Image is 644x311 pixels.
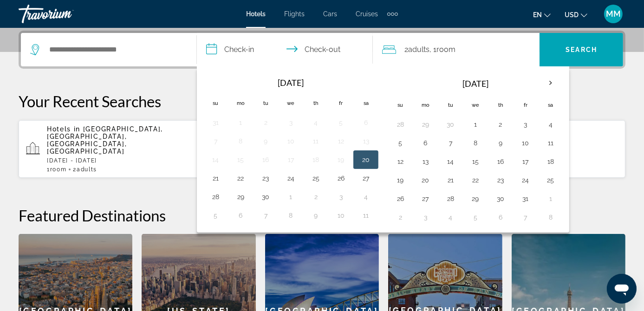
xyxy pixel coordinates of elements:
[418,155,433,168] button: Day 13
[493,192,508,205] button: Day 30
[436,45,455,54] span: Room
[333,209,348,222] button: Day 10
[373,33,540,66] button: Travelers: 2 adults, 0 children
[21,33,623,66] div: Search widget
[233,135,248,148] button: Day 8
[493,155,508,168] button: Day 16
[468,155,483,168] button: Day 15
[283,135,298,148] button: Day 10
[356,10,378,18] a: Cruises
[393,136,408,149] button: Day 5
[413,72,538,95] th: [DATE]
[283,116,298,129] button: Day 3
[533,8,551,21] button: Change language
[540,33,623,66] button: Search
[258,135,273,148] button: Day 9
[333,116,348,129] button: Day 5
[283,153,298,166] button: Day 17
[47,157,207,164] p: [DATE] - [DATE]
[393,118,408,131] button: Day 28
[258,209,273,222] button: Day 7
[493,136,508,149] button: Day 9
[387,6,398,21] button: Extra navigation items
[233,116,248,129] button: Day 1
[246,10,266,18] a: Hotels
[543,174,558,187] button: Day 25
[468,118,483,131] button: Day 1
[418,192,433,205] button: Day 27
[404,43,429,56] span: 2
[208,172,223,185] button: Day 21
[358,116,373,129] button: Day 6
[493,118,508,131] button: Day 2
[543,192,558,205] button: Day 1
[358,153,373,166] button: Day 20
[47,125,80,133] span: Hotels in
[233,190,248,203] button: Day 29
[323,10,337,18] a: Cars
[208,135,223,148] button: Day 7
[518,155,533,168] button: Day 17
[543,211,558,224] button: Day 8
[333,153,348,166] button: Day 19
[408,45,429,54] span: Adults
[418,174,433,187] button: Day 20
[543,155,558,168] button: Day 18
[607,274,637,304] iframe: Button to launch messaging window
[333,172,348,185] button: Day 26
[518,211,533,224] button: Day 7
[393,192,408,205] button: Day 26
[258,116,273,129] button: Day 2
[468,136,483,149] button: Day 8
[393,211,408,224] button: Day 2
[308,190,323,203] button: Day 2
[233,209,248,222] button: Day 6
[308,209,323,222] button: Day 9
[443,136,458,149] button: Day 7
[468,192,483,205] button: Day 29
[19,206,625,225] h2: Featured Destinations
[283,172,298,185] button: Day 24
[208,116,223,129] button: Day 31
[606,9,621,19] span: MM
[47,125,163,155] span: [GEOGRAPHIC_DATA], [GEOGRAPHIC_DATA], [GEOGRAPHIC_DATA], [GEOGRAPHIC_DATA]
[543,118,558,131] button: Day 4
[258,190,273,203] button: Day 30
[208,190,223,203] button: Day 28
[358,209,373,222] button: Day 11
[19,120,215,178] button: Hotels in [GEOGRAPHIC_DATA], [GEOGRAPHIC_DATA], [GEOGRAPHIC_DATA], [GEOGRAPHIC_DATA][DATE] - [DAT...
[308,116,323,129] button: Day 4
[429,43,455,56] span: , 1
[19,2,111,26] a: Travorium
[333,135,348,148] button: Day 12
[518,136,533,149] button: Day 10
[308,172,323,185] button: Day 25
[601,4,625,24] button: User Menu
[47,166,66,173] span: 1
[228,72,353,93] th: [DATE]
[333,190,348,203] button: Day 3
[418,211,433,224] button: Day 3
[533,11,542,19] span: en
[308,135,323,148] button: Day 11
[468,174,483,187] button: Day 22
[443,192,458,205] button: Day 28
[197,33,373,66] button: Check in and out dates
[566,46,597,53] span: Search
[358,135,373,148] button: Day 13
[565,11,579,19] span: USD
[518,118,533,131] button: Day 3
[418,118,433,131] button: Day 29
[493,211,508,224] button: Day 6
[418,136,433,149] button: Day 6
[284,10,305,18] a: Flights
[393,155,408,168] button: Day 12
[518,192,533,205] button: Day 31
[50,166,67,173] span: Room
[19,92,625,110] p: Your Recent Searches
[73,166,97,173] span: 2
[443,155,458,168] button: Day 14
